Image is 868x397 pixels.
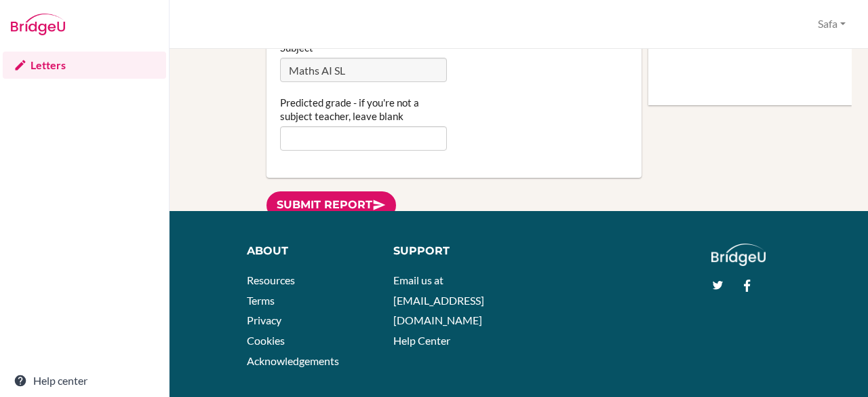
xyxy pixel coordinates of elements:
[812,12,852,37] button: Safa
[267,191,396,219] a: Submit report
[247,244,372,259] div: About
[393,334,450,347] a: Help Center
[247,294,275,307] a: Terms
[3,52,166,79] a: Letters
[247,273,295,286] a: Resources
[3,367,166,394] a: Help center
[393,244,509,259] div: Support
[280,96,448,123] label: Predicted grade - if you're not a subject teacher, leave blank
[11,14,65,35] img: Bridge-U
[393,273,484,326] a: Email us at [EMAIL_ADDRESS][DOMAIN_NAME]
[247,334,285,347] a: Cookies
[247,314,281,326] a: Privacy
[247,354,339,367] a: Acknowledgements
[711,244,766,266] img: logo_white@2x-f4f0deed5e89b7ecb1c2cc34c3e3d731f90f0f143d5ea2071677605dd97b5244.png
